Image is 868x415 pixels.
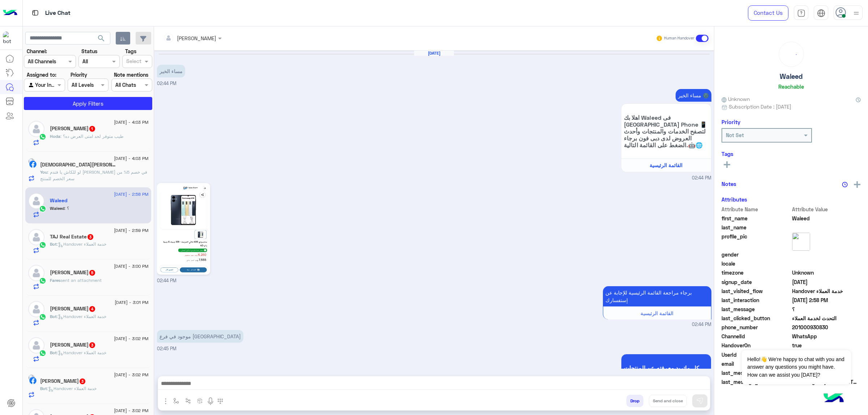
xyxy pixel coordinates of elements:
img: Trigger scenario [185,398,191,404]
span: You [40,169,47,175]
span: Bot [50,350,57,355]
h5: Fares Ahmed [50,270,96,276]
img: create order [197,398,203,404]
span: طيب متوفر لحد امتى العرض ده؟ [60,134,124,139]
span: اهلا بك Waleed فى [GEOGRAPHIC_DATA] Phone 📱 لتصفح الخدمات والمنتجات وأحدث العروض لدى دبى فون برجا... [624,114,709,148]
label: Channel: [27,47,47,55]
h5: Hoda Abady [50,126,96,132]
img: defaultAdmin.png [28,229,44,245]
label: Assigned to: [27,71,56,79]
img: WhatsApp [39,205,46,212]
label: Tags [125,47,136,55]
label: Priority [71,71,87,79]
span: [DATE] - 3:02 PM [114,335,148,342]
h6: Notes [722,181,736,187]
span: 4 [89,306,95,312]
div: Select [125,57,141,67]
span: 5 [89,270,95,276]
img: Facebook [29,377,37,384]
span: 3 [88,234,93,240]
span: [DATE] - 4:03 PM [114,155,148,162]
span: التحدث لخدمة العملاء [792,314,861,322]
button: create order [194,395,206,407]
span: Attribute Name [722,206,791,213]
p: Live Chat [45,8,71,18]
span: 3 [80,378,85,384]
span: [DATE] - 3:02 PM [114,407,148,414]
h6: Tags [722,151,861,157]
span: [DATE] - 3:00 PM [114,263,148,270]
span: : Handover خدمة العملاء [57,314,106,319]
span: القائمة الرئيسية [650,162,682,168]
span: Unknown [722,95,750,103]
img: notes [842,182,848,187]
button: Apply Filters [24,97,152,110]
h6: Attributes [722,196,747,203]
button: Trigger scenario [182,395,194,407]
span: Handover خدمة العملاء [792,287,861,295]
button: Send and close [649,395,687,407]
span: last_message_sentiment [722,369,791,377]
span: last_name [722,224,791,231]
p: 7/9/2025, 2:44 PM [676,89,711,102]
img: tab [817,9,825,17]
p: 7/9/2025, 2:44 PM [603,286,711,306]
span: last_clicked_button [722,314,791,322]
span: 02:44 PM [157,81,176,86]
span: profile_pic [722,233,791,249]
span: last_visited_flow [722,287,791,295]
img: defaultAdmin.png [28,265,44,281]
span: [DATE] - 2:58 PM [114,191,148,198]
img: defaultAdmin.png [28,193,44,209]
img: WhatsApp [39,241,46,249]
img: hulul-logo.png [821,386,846,411]
h5: Ahmed Hamdy [50,306,96,312]
span: لو للكاش يا فندم بيكون في خصم 5% من سعر الخصم للمنتج [40,169,147,181]
span: Bot [40,386,47,391]
img: select flow [173,398,179,404]
span: ChannelId [722,333,791,340]
span: : Handover خدمة العملاء [57,241,106,247]
img: send voice note [206,397,215,406]
span: Unknown [792,269,861,276]
span: Subscription Date : [DATE] [729,103,791,110]
img: tab [797,9,805,17]
button: select flow [170,395,182,407]
p: 7/9/2025, 2:44 PM [157,65,185,77]
span: first_name [722,215,791,222]
h5: TAJ Real Estate [50,234,94,240]
span: 02:44 PM [157,278,176,283]
h5: Mohammed Ehab [40,162,116,168]
small: Human Handover [664,35,694,41]
span: [DATE] - 4:03 PM [114,119,148,126]
img: WhatsApp [39,350,46,357]
a: Contact Us [748,5,788,21]
span: search [97,34,106,43]
span: Bot [50,241,57,247]
label: Note mentions [114,71,148,79]
img: 1403182699927242 [3,31,16,45]
h6: [DATE] [414,51,454,56]
h5: Ahmed Ragheb [40,378,86,384]
span: gender [722,251,791,258]
span: 2025-09-07T11:58:52.318Z [792,296,861,304]
img: defaultAdmin.png [28,337,44,353]
img: WhatsApp [39,277,46,284]
label: Status [81,47,97,55]
span: [DATE] - 3:02 PM [114,372,148,378]
img: picture [28,158,35,165]
span: HandoverOn [722,342,791,349]
img: send attachment [161,397,170,406]
span: [DATE] - 3:01 PM [115,299,148,306]
h5: Waleed [50,198,67,204]
img: send message [696,397,703,405]
span: 3 [89,342,95,348]
span: null [792,251,861,258]
span: timezone [722,269,791,276]
h5: محمد تركي [50,342,96,348]
span: Waleed [792,215,861,222]
span: : Handover خدمة العملاء [47,386,97,391]
span: : Handover خدمة العملاء [57,350,106,355]
span: 2 [792,333,861,340]
img: Facebook [29,161,37,168]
